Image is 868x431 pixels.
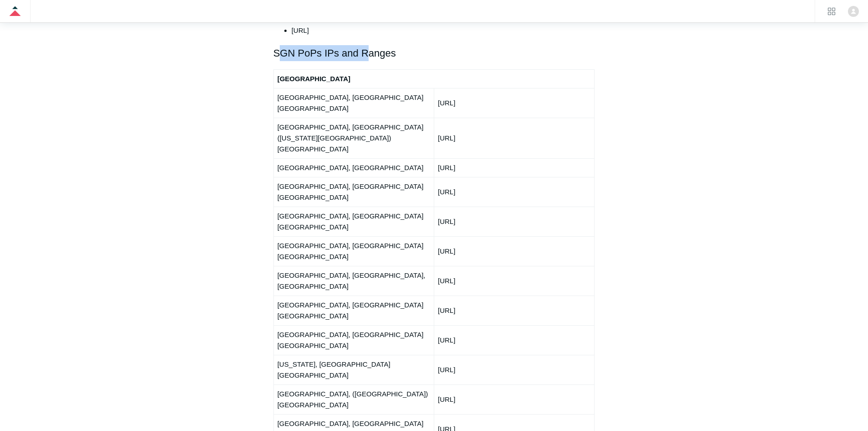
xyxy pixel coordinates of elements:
td: [GEOGRAPHIC_DATA], [GEOGRAPHIC_DATA] ([US_STATE][GEOGRAPHIC_DATA]) [GEOGRAPHIC_DATA] [273,118,434,158]
td: [GEOGRAPHIC_DATA], [GEOGRAPHIC_DATA] [273,158,434,177]
img: user avatar [848,6,859,17]
td: [URL] [434,207,594,236]
h2: SGN PoPs IPs and Ranges [273,45,595,61]
td: [GEOGRAPHIC_DATA], [GEOGRAPHIC_DATA] [GEOGRAPHIC_DATA] [273,236,434,266]
td: [URL] [434,325,594,355]
td: [URL] [434,236,594,266]
td: [URL] [434,296,594,325]
td: [URL] [434,355,594,384]
td: [URL] [434,177,594,207]
td: [GEOGRAPHIC_DATA], [GEOGRAPHIC_DATA], [GEOGRAPHIC_DATA] [273,266,434,296]
td: [URL] [434,384,594,414]
td: [URL] [434,158,594,177]
td: [GEOGRAPHIC_DATA], [GEOGRAPHIC_DATA] [GEOGRAPHIC_DATA] [273,177,434,207]
zd-hc-trigger: Click your profile icon to open the profile menu [848,6,859,17]
li: [URL] [292,25,595,36]
td: [US_STATE], [GEOGRAPHIC_DATA] [GEOGRAPHIC_DATA] [273,355,434,384]
td: [GEOGRAPHIC_DATA], ([GEOGRAPHIC_DATA]) [GEOGRAPHIC_DATA] [273,384,434,414]
strong: [GEOGRAPHIC_DATA] [277,75,350,83]
td: [URL] [434,118,594,158]
td: [GEOGRAPHIC_DATA], [GEOGRAPHIC_DATA] [GEOGRAPHIC_DATA] [273,88,434,118]
td: [URL] [434,266,594,296]
td: [GEOGRAPHIC_DATA], [GEOGRAPHIC_DATA] [GEOGRAPHIC_DATA] [273,296,434,325]
td: [GEOGRAPHIC_DATA], [GEOGRAPHIC_DATA] [GEOGRAPHIC_DATA] [273,325,434,355]
td: [URL] [434,88,594,118]
td: [GEOGRAPHIC_DATA], [GEOGRAPHIC_DATA] [GEOGRAPHIC_DATA] [273,207,434,236]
